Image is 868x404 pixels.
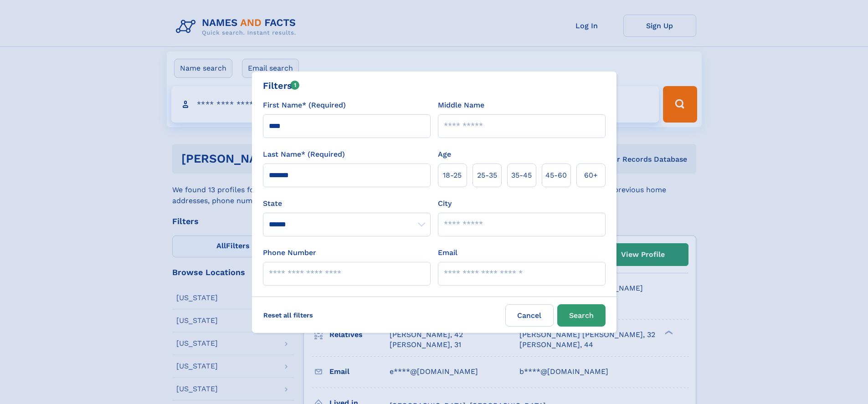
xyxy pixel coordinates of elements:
button: Search [557,304,606,327]
span: 18‑25 [443,170,462,181]
label: Last Name* (Required) [263,149,345,160]
span: 35‑45 [511,170,532,181]
label: Middle Name [438,100,484,111]
label: Phone Number [263,247,316,258]
label: State [263,198,431,209]
span: 60+ [584,170,598,181]
div: Filters [263,79,300,92]
label: Age [438,149,451,160]
span: 45‑60 [545,170,567,181]
label: Cancel [505,304,554,327]
label: Email [438,247,457,258]
label: Reset all filters [257,304,319,326]
span: 25‑35 [477,170,497,181]
label: First Name* (Required) [263,100,346,111]
label: City [438,198,452,209]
